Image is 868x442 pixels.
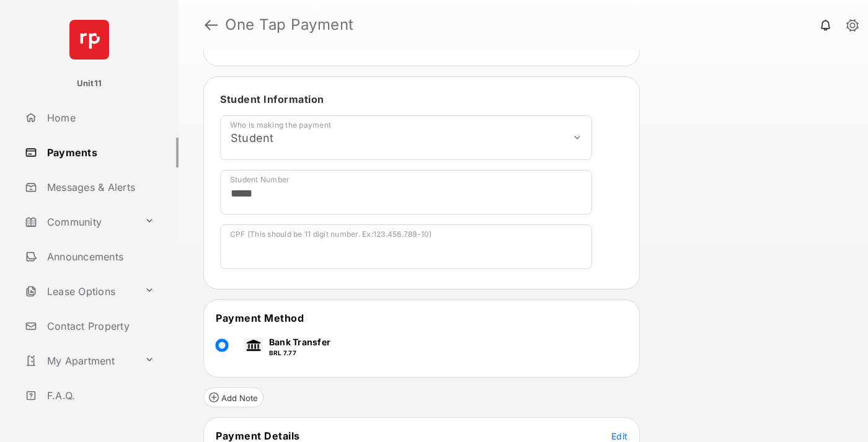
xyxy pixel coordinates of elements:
[225,17,354,32] strong: One Tap Payment
[203,387,263,407] button: Add Note
[20,207,139,237] a: Community
[611,430,627,442] button: Edit
[216,312,304,324] span: Payment Method
[20,381,179,410] a: F.A.Q.
[216,430,300,442] span: Payment Details
[77,77,102,90] p: Unit11
[269,335,330,348] p: Bank Transfer
[20,311,179,341] a: Contact Property
[20,276,139,306] a: Lease Options
[220,93,324,105] span: Student Information
[269,348,330,358] p: BRL 7.77
[20,242,179,272] a: Announcements
[20,138,179,167] a: Payments
[20,172,179,202] a: Messages & Alerts
[611,431,627,441] span: Edit
[20,103,179,133] a: Home
[20,346,139,376] a: My Apartment
[244,338,263,352] img: bank.png
[69,20,109,60] img: svg+xml;base64,PHN2ZyB4bWxucz0iaHR0cDovL3d3dy53My5vcmcvMjAwMC9zdmciIHdpZHRoPSI2NCIgaGVpZ2h0PSI2NC...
